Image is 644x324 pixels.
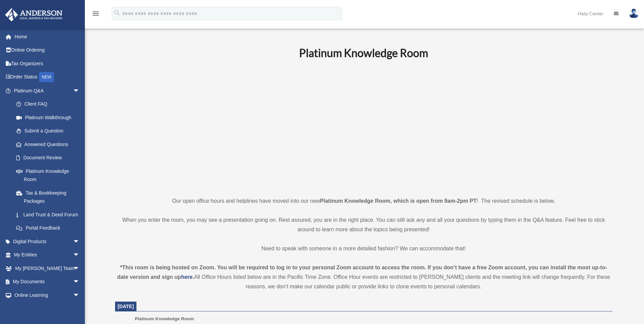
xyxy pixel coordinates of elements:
a: Online Learningarrow_drop_down [5,288,90,302]
a: My Documentsarrow_drop_down [5,275,90,289]
i: search [113,9,121,17]
strong: *This room is being hosted on Zoom. You will be required to log in to your personal Zoom account ... [117,265,607,280]
a: here [181,274,192,280]
a: Tax Organizers [5,57,90,70]
a: My [PERSON_NAME] Teamarrow_drop_down [5,262,90,275]
span: arrow_drop_down [73,248,87,262]
a: Platinum Knowledge Room [10,164,87,186]
p: When you enter the room, you may see a presentation going on. Rest assured, you are in the right ... [115,215,612,234]
strong: . [192,274,194,280]
span: arrow_drop_down [73,288,87,302]
a: Order StatusNEW [5,70,90,84]
span: arrow_drop_down [73,84,87,98]
a: Tax & Bookkeeping Packages [10,186,90,208]
span: Platinum Knowledge Room [135,316,194,321]
a: Home [5,30,90,43]
div: All Office Hours listed below are in the Pacific Time Zone. Office Hour events are restricted to ... [115,263,612,291]
a: Platinum Q&Aarrow_drop_down [5,84,90,97]
a: Digital Productsarrow_drop_down [5,235,90,248]
a: Submit a Question [10,124,90,138]
a: Client FAQ [10,97,90,111]
img: User Pic [629,8,639,18]
p: Our open office hours and helplines have moved into our new ! The revised schedule is below. [115,196,612,206]
a: Document Review [10,151,90,165]
iframe: 231110_Toby_KnowledgeRoom [262,69,465,184]
span: arrow_drop_down [73,275,87,289]
img: Anderson Advisors Platinum Portal [3,8,65,21]
a: Land Trust & Deed Forum [10,208,90,221]
a: Portal Feedback [10,221,90,235]
a: My Entitiesarrow_drop_down [5,248,90,262]
a: Answered Questions [10,138,90,151]
span: arrow_drop_down [73,235,87,249]
i: menu [92,10,100,18]
p: Need to speak with someone in a more detailed fashion? We can accommodate that! [115,244,612,253]
b: Platinum Knowledge Room [299,46,428,59]
a: Online Ordering [5,43,90,57]
a: menu [92,12,100,18]
span: [DATE] [118,304,134,309]
a: Platinum Walkthrough [10,111,90,124]
span: arrow_drop_down [73,262,87,275]
div: NEW [39,72,54,82]
strong: Platinum Knowledge Room, which is open from 9am-2pm PT [320,198,477,204]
